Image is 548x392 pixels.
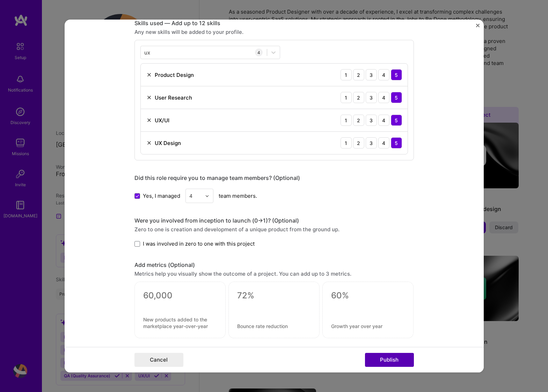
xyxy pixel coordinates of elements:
[341,137,352,148] div: 1
[155,117,169,124] div: UX/UI
[353,115,364,126] div: 2
[341,69,352,80] div: 1
[143,240,255,247] span: I was involved in zero to one with this project
[146,140,152,146] img: Remove
[353,69,364,80] div: 2
[146,95,152,100] img: Remove
[353,92,364,103] div: 2
[391,137,402,148] div: 5
[134,262,414,269] div: Add metrics (Optional)
[134,226,414,233] div: Zero to one is creation and development of a unique product from the ground up.
[353,137,364,148] div: 2
[134,189,414,203] div: team members.
[378,92,389,103] div: 4
[378,137,389,148] div: 4
[255,49,263,56] div: 4
[155,139,181,147] div: UX Design
[366,115,377,126] div: 3
[366,137,377,148] div: 3
[134,20,414,27] div: Skills used — Add up to 12 skills
[366,92,377,103] div: 3
[341,115,352,126] div: 1
[391,69,402,80] div: 5
[378,69,389,80] div: 4
[476,24,480,31] button: Close
[134,28,414,36] div: Any new skills will be added to your profile.
[134,217,414,224] div: Were you involved from inception to launch (0 -> 1)? (Optional)
[143,192,180,199] span: Yes, I managed
[341,92,352,103] div: 1
[391,115,402,126] div: 5
[205,194,209,198] img: drop icon
[155,94,192,101] div: User Research
[134,270,414,278] div: Metrics help you visually show the outcome of a project. You can add up to 3 metrics.
[155,71,194,79] div: Product Design
[366,69,377,80] div: 3
[146,72,152,78] img: Remove
[134,174,414,182] div: Did this role require you to manage team members? (Optional)
[391,92,402,103] div: 5
[378,115,389,126] div: 4
[146,117,152,123] img: Remove
[365,353,414,367] button: Publish
[134,353,183,367] button: Cancel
